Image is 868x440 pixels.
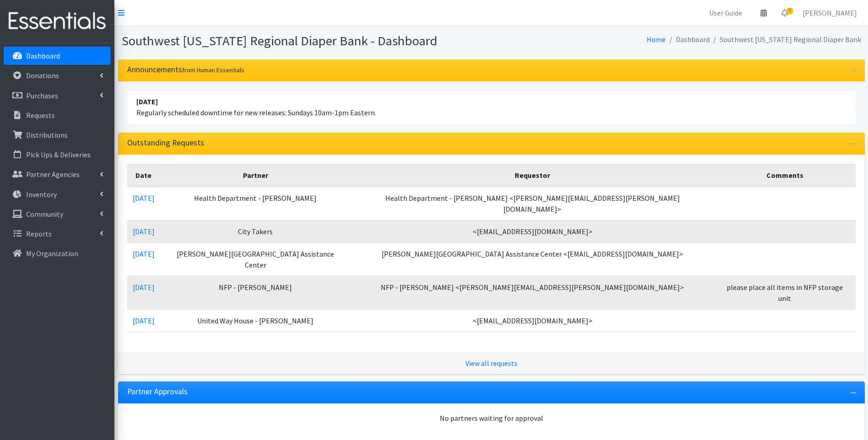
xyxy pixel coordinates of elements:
[160,220,351,242] td: City Takers
[127,138,204,148] h3: Outstanding Requests
[4,47,111,65] a: Dashboard
[4,244,111,263] a: My Organization
[26,150,91,159] p: Pick Ups & Deliveries
[787,8,793,14] span: 5
[714,164,856,187] th: Comments
[351,309,714,332] td: <[EMAIL_ADDRESS][DOMAIN_NAME]>
[4,185,111,204] a: Inventory
[160,164,351,187] th: Partner
[4,66,111,85] a: Donations
[714,276,856,309] td: please place all items in NFP storage unit
[26,51,60,60] p: Dashboard
[647,35,666,44] a: Home
[4,165,111,183] a: Partner Agencies
[351,276,714,309] td: NFP - [PERSON_NAME] <[PERSON_NAME][EMAIL_ADDRESS][PERSON_NAME][DOMAIN_NAME]>
[26,130,68,140] p: Distributions
[133,283,155,292] a: [DATE]
[26,91,58,100] p: Purchases
[160,242,351,276] td: [PERSON_NAME][GEOGRAPHIC_DATA] Assistance Center
[127,164,160,187] th: Date
[160,276,351,309] td: NFP - [PERSON_NAME]
[127,413,856,424] div: No partners waiting for approval
[182,66,244,74] small: from Human Essentials
[4,205,111,223] a: Community
[127,65,244,75] h3: Announcements
[160,187,351,220] td: Health Department - [PERSON_NAME]
[127,387,188,397] h3: Partner Approvals
[774,4,795,22] a: 5
[666,33,710,46] li: Dashboard
[133,249,155,258] a: [DATE]
[136,97,158,106] strong: [DATE]
[26,190,57,199] p: Inventory
[122,33,488,49] h1: Southwest [US_STATE] Regional Diaper Bank - Dashboard
[133,193,155,203] a: [DATE]
[4,145,111,164] a: Pick Ups & Deliveries
[710,33,861,46] li: Southwest [US_STATE] Regional Diaper Bank
[702,4,749,22] a: User Guide
[4,6,111,37] img: HumanEssentials
[4,106,111,124] a: Requests
[26,249,78,258] p: My Organization
[160,309,351,332] td: United Way House - [PERSON_NAME]
[26,71,59,80] p: Donations
[26,229,52,238] p: Reports
[133,227,155,236] a: [DATE]
[351,242,714,276] td: [PERSON_NAME][GEOGRAPHIC_DATA] Assistance Center <[EMAIL_ADDRESS][DOMAIN_NAME]>
[26,209,63,219] p: Community
[26,111,55,120] p: Requests
[4,225,111,243] a: Reports
[127,91,856,123] li: Regularly scheduled downtime for new releases: Sundays 10am-1pm Eastern.
[795,4,864,22] a: [PERSON_NAME]
[26,170,80,179] p: Partner Agencies
[133,316,155,325] a: [DATE]
[465,359,518,368] a: View all requests
[351,220,714,242] td: <[EMAIL_ADDRESS][DOMAIN_NAME]>
[4,86,111,105] a: Purchases
[351,164,714,187] th: Requestor
[4,126,111,144] a: Distributions
[351,187,714,220] td: Health Department - [PERSON_NAME] <[PERSON_NAME][EMAIL_ADDRESS][PERSON_NAME][DOMAIN_NAME]>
